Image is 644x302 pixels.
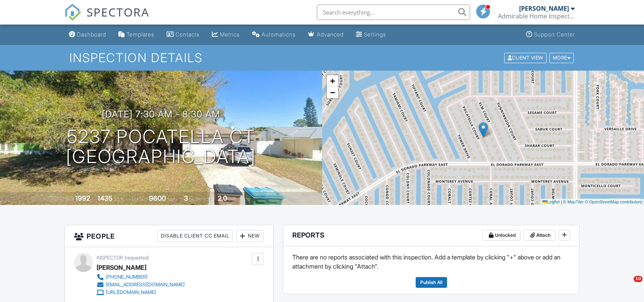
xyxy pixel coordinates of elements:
[65,225,273,247] h3: People
[97,289,185,296] a: [URL][DOMAIN_NAME]
[549,53,574,63] div: More
[563,200,584,204] a: © MapTiler
[330,87,335,97] span: −
[561,200,562,204] span: |
[102,109,220,119] h3: [DATE] 7:30 am - 8:30 am
[542,200,560,204] a: Leaflet
[236,230,264,242] div: New
[585,200,642,204] a: © OpenStreetMap contributors
[478,122,488,138] img: Marker
[97,281,185,289] a: [EMAIL_ADDRESS][DOMAIN_NAME]
[317,5,470,20] input: Search everything...
[228,196,250,202] span: bathrooms
[66,196,74,202] span: Built
[519,5,569,12] div: [PERSON_NAME]
[106,289,156,295] div: [URL][DOMAIN_NAME]
[503,54,549,60] a: Client View
[167,196,177,202] span: sq.ft.
[97,273,185,281] a: [PHONE_NUMBER]
[157,230,233,242] div: Disable Client CC Email
[330,76,335,86] span: +
[69,51,575,64] h1: Inspection Details
[262,31,296,38] div: Automations
[305,28,347,42] a: Advanced
[97,255,123,261] span: Inspector
[164,28,203,42] a: Contacts
[523,28,578,42] a: Support Center
[114,196,125,202] span: sq. ft.
[125,255,149,261] span: (requested)
[327,75,338,87] a: Zoom in
[498,12,575,20] div: Admirable Home Inspections, LLC
[364,31,386,38] div: Settings
[64,4,81,21] img: The Best Home Inspection Software - Spectora
[87,4,149,20] span: SPECTORA
[327,87,338,98] a: Zoom out
[618,276,636,294] iframe: Intercom live chat
[353,28,389,42] a: Settings
[64,10,149,26] a: SPECTORA
[75,194,90,202] div: 1992
[209,28,243,42] a: Metrics
[132,196,148,202] span: Lot Size
[534,31,575,38] div: Support Center
[115,28,157,42] a: Templates
[149,194,166,202] div: 9600
[97,262,146,273] div: [PERSON_NAME]
[175,31,200,38] div: Contacts
[106,274,147,280] div: [PHONE_NUMBER]
[126,31,154,38] div: Templates
[97,194,113,202] div: 1435
[220,31,240,38] div: Metrics
[66,127,256,167] h1: 5237 Pocatella Ct [GEOGRAPHIC_DATA]
[184,194,188,202] div: 3
[189,196,210,202] span: bedrooms
[249,28,299,42] a: Automations (Basic)
[317,31,344,38] div: Advanced
[504,53,547,63] div: Client View
[634,276,642,282] span: 10
[77,31,106,38] div: Dashboard
[66,28,109,42] a: Dashboard
[218,194,227,202] div: 2.0
[106,282,185,288] div: [EMAIL_ADDRESS][DOMAIN_NAME]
